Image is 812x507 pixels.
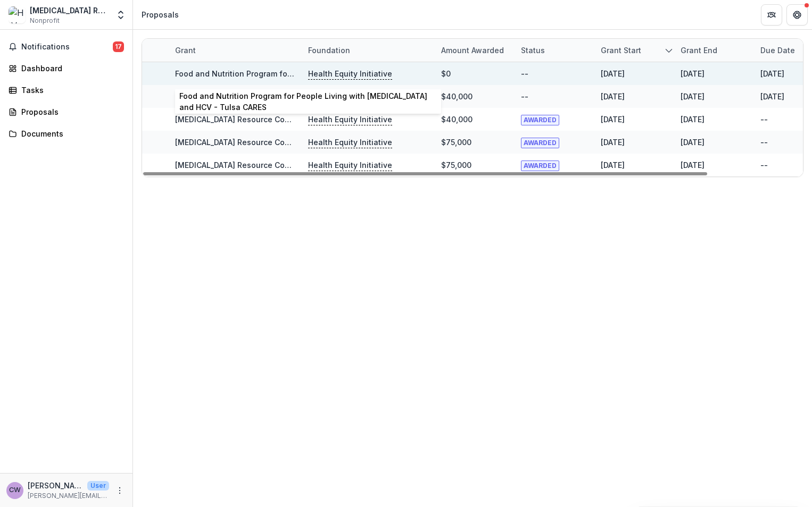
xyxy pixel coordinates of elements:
[21,128,120,139] div: Documents
[665,46,673,55] svg: sorted descending
[308,68,392,80] p: Health Equity Initiative
[87,481,109,491] p: User
[308,91,392,103] p: Health Equity Initiative
[142,9,179,20] div: Proposals
[169,39,302,62] div: Grant
[674,45,724,56] div: Grant end
[4,60,128,77] a: Dashboard
[175,115,496,124] a: [MEDICAL_DATA] Resource Consortium Inc - [MEDICAL_DATA] Program - 40000 - [DATE]
[681,91,705,102] div: [DATE]
[521,138,559,148] span: AWARDED
[4,81,128,99] a: Tasks
[515,39,594,62] div: Status
[760,159,768,171] div: --
[9,6,26,23] img: HIV Resource Consortium Inc
[21,106,120,117] div: Proposals
[521,68,528,79] div: --
[30,5,109,16] div: [MEDICAL_DATA] Resource Consortium Inc
[21,84,120,96] div: Tasks
[681,114,705,125] div: [DATE]
[441,114,473,125] div: $40,000
[441,137,471,148] div: $75,000
[594,39,674,62] div: Grant start
[760,91,784,102] div: [DATE]
[435,45,510,56] div: Amount awarded
[175,69,512,78] a: Food and Nutrition Program for People Living with [MEDICAL_DATA] and HCV - Tulsa CARES
[4,103,128,121] a: Proposals
[681,137,705,148] div: [DATE]
[786,4,808,26] button: Get Help
[674,39,754,62] div: Grant end
[4,125,128,142] a: Documents
[28,491,109,501] p: [PERSON_NAME][EMAIL_ADDRESS][DOMAIN_NAME]
[754,45,801,56] div: Due Date
[9,487,21,494] div: Carly Senger Wignarajah
[28,480,83,491] p: [PERSON_NAME] [PERSON_NAME]
[302,39,435,62] div: Foundation
[601,68,625,79] div: [DATE]
[113,41,124,52] span: 17
[521,160,559,171] span: AWARDED
[681,68,705,79] div: [DATE]
[521,115,559,125] span: AWARDED
[601,114,625,125] div: [DATE]
[521,91,528,102] div: --
[4,38,128,55] button: Notifications17
[308,159,392,171] p: Health Equity Initiative
[175,138,542,147] a: [MEDICAL_DATA] Resource Consortium Inc - Tulsa Cares [MEDICAL_DATA] Program - 75000 - [DATE]
[760,114,768,125] div: --
[169,45,202,56] div: Grant
[515,45,551,56] div: Status
[441,91,473,102] div: $40,000
[760,137,768,148] div: --
[435,39,515,62] div: Amount awarded
[302,45,357,56] div: Foundation
[601,137,625,148] div: [DATE]
[30,16,60,26] span: Nonprofit
[601,159,625,171] div: [DATE]
[681,159,705,171] div: [DATE]
[113,4,128,26] button: Open entity switcher
[21,43,113,52] span: Notifications
[601,91,625,102] div: [DATE]
[308,114,392,125] p: Health Equity Initiative
[175,160,498,170] a: [MEDICAL_DATA] Resource Consortium Inc - [MEDICAL_DATA] Program - 125000 - [DATE]
[761,4,782,26] button: Partners
[441,68,451,79] div: $0
[308,137,392,148] p: Health Equity Initiative
[21,63,120,74] div: Dashboard
[760,68,784,79] div: [DATE]
[441,159,471,171] div: $75,000
[113,484,126,497] button: More
[137,7,183,22] nav: breadcrumb
[175,92,268,101] a: [MEDICAL_DATA] Program
[594,45,648,56] div: Grant start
